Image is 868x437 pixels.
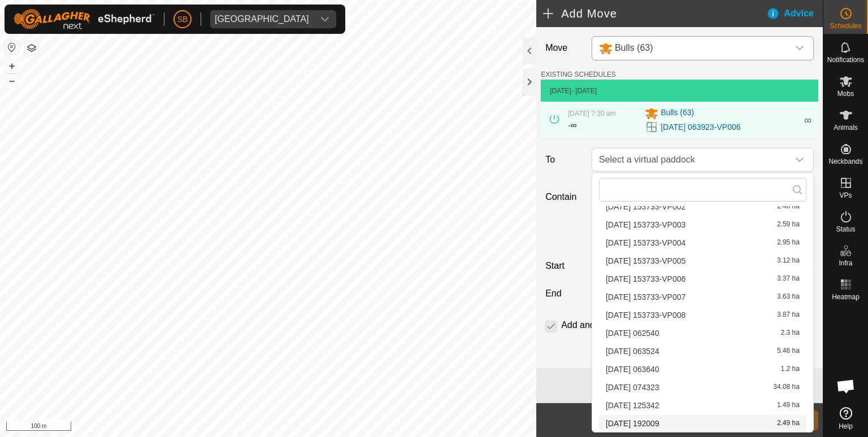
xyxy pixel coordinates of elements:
div: [GEOGRAPHIC_DATA] [215,15,309,24]
span: [DATE] 153733-VP003 [606,221,685,229]
li: 2025-09-04 063524 [599,343,806,360]
span: [DATE] 153733-VP005 [606,257,685,265]
label: Add another scheduled move [561,321,679,330]
span: SB [177,14,188,25]
span: Infra [839,260,852,266]
span: 2.49 ha [777,419,800,427]
li: 2025-09-01 153733-VP008 [599,307,806,324]
span: Schedules [830,23,861,29]
div: dropdown trigger [314,10,336,28]
div: Open chat [829,369,863,403]
span: 3.37 ha [777,275,800,283]
div: dropdown trigger [788,37,811,60]
li: 2025-09-01 153733-VP005 [599,252,806,269]
h2: Add Move [543,7,766,20]
li: 2025-09-01 153733-VP002 [599,198,806,215]
label: Start [541,259,587,273]
span: VPs [839,192,852,199]
img: Gallagher Logo [14,9,155,29]
label: Move [541,36,587,60]
span: [DATE] 074323 [606,383,659,391]
span: - [DATE] [571,87,597,95]
li: 2025-09-01 153733-VP003 [599,216,806,233]
span: Bulls (63) [615,43,653,53]
span: Mobs [837,90,854,97]
span: [DATE] 153733-VP008 [606,311,685,319]
div: Advice [766,7,823,20]
button: + [5,59,19,73]
span: [DATE] 063640 [606,365,659,373]
div: - [568,119,576,132]
span: ∞ [570,120,576,130]
li: 2025-09-02 062540 [599,325,806,342]
li: 2025-09-08 192009 [599,415,806,432]
button: Map Layers [25,41,38,55]
li: 2025-09-01 153733-VP004 [599,234,806,251]
span: Help [839,423,853,430]
a: [DATE] 063923-VP006 [661,121,740,133]
span: 1.49 ha [777,401,800,409]
span: Neckbands [828,158,862,165]
span: [DATE] 153733-VP007 [606,293,685,301]
span: [DATE] [550,87,571,95]
span: 3.12 ha [777,257,800,265]
span: [DATE] 153733-VP006 [606,275,685,283]
li: 2025-09-08 125342 [599,397,806,414]
span: [DATE] 063524 [606,347,659,355]
span: Tangihanga station [210,10,314,28]
span: 5.46 ha [777,347,800,355]
span: 2.46 ha [777,203,800,211]
a: Contact Us [279,422,313,432]
span: [DATE] 7:30 am [568,110,615,117]
li: 2025-09-01 153733-VP006 [599,270,806,287]
span: 3.87 ha [777,311,800,319]
button: Reset Map [5,41,19,54]
span: Select a virtual paddock [594,148,788,171]
a: Help [823,403,868,434]
span: 2.3 ha [781,329,800,337]
span: [DATE] 192009 [606,419,659,427]
span: [DATE] 153733-VP002 [606,203,685,211]
label: Contain [541,190,587,204]
a: Privacy Policy [224,422,266,432]
span: [DATE] 062540 [606,329,659,337]
span: 1.2 ha [781,365,800,373]
span: Status [836,226,855,233]
span: [DATE] 153733-VP004 [606,239,685,247]
li: 2025-09-01 153733-VP007 [599,289,806,305]
span: Bulls (63) [661,107,694,120]
span: Bulls [594,37,788,60]
label: End [541,287,587,300]
span: Animals [834,124,858,131]
span: 2.95 ha [777,239,800,247]
span: 3.63 ha [777,293,800,301]
div: dropdown trigger [788,148,811,171]
span: [DATE] 125342 [606,401,659,409]
span: ∞ [804,115,811,126]
button: – [5,74,19,88]
span: 34.08 ha [773,383,800,391]
span: Notifications [827,56,864,63]
span: Heatmap [832,294,860,300]
span: 2.59 ha [777,221,800,229]
label: To [541,148,587,172]
li: 2025-09-08 074323 [599,379,806,396]
li: 2025-09-04 063640 [599,361,806,378]
label: EXISTING SCHEDULES [541,69,616,80]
